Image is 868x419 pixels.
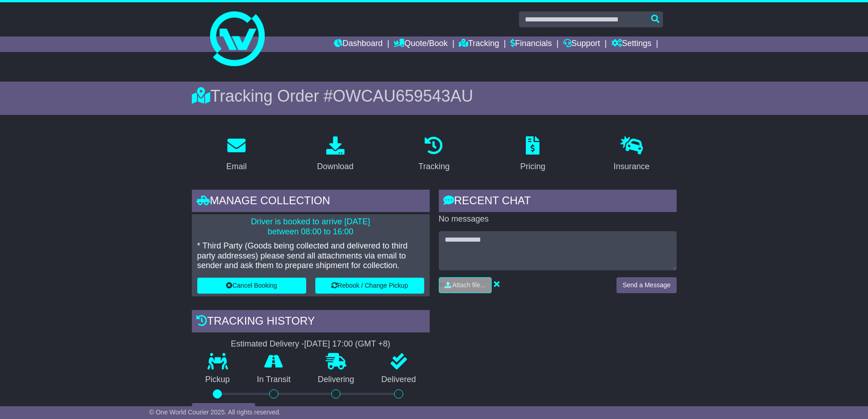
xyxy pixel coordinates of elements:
[149,409,281,416] span: © One World Courier 2025. All rights reserved.
[304,339,390,349] div: [DATE] 17:00 (GMT +8)
[614,160,650,173] div: Insurance
[311,133,360,176] a: Download
[220,133,252,176] a: Email
[192,375,244,385] p: Pickup
[563,36,600,52] a: Support
[418,160,449,173] div: Tracking
[197,217,424,237] p: Driver is booked to arrive [DATE] between 08:00 to 16:00
[616,277,676,293] button: Send a Message
[315,278,424,294] button: Rebook / Change Pickup
[226,160,247,173] div: Email
[394,36,447,52] a: Quote/Book
[459,36,499,52] a: Tracking
[439,190,677,214] div: RECENT CHAT
[192,339,430,349] div: Estimated Delivery -
[412,133,455,176] a: Tracking
[304,375,368,385] p: Delivering
[192,310,430,335] div: Tracking history
[439,214,677,224] p: No messages
[520,160,545,173] div: Pricing
[192,403,255,419] button: View Full Tracking
[333,87,473,105] span: OWCAU659543AU
[608,133,656,176] a: Insurance
[368,375,430,385] p: Delivered
[514,133,551,176] a: Pricing
[243,375,304,385] p: In Transit
[611,36,652,52] a: Settings
[197,241,424,271] p: * Third Party (Goods being collected and delivered to third party addresses) please send all atta...
[197,278,306,294] button: Cancel Booking
[192,190,430,214] div: Manage collection
[334,36,383,52] a: Dashboard
[510,36,552,52] a: Financials
[192,86,677,106] div: Tracking Order #
[317,160,354,173] div: Download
